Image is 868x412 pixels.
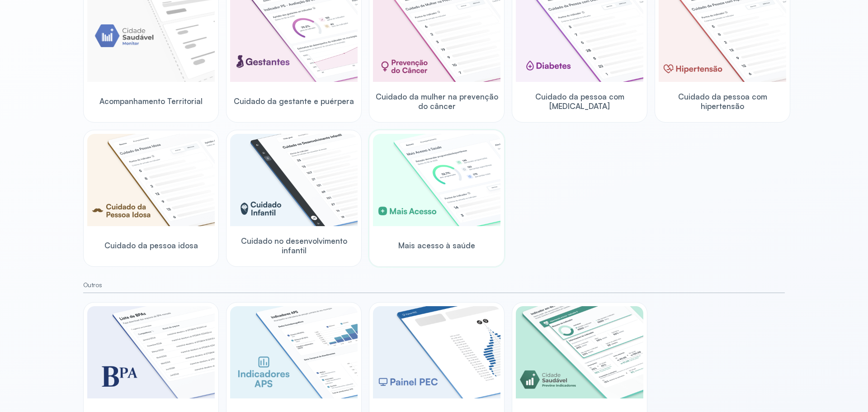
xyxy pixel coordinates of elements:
[373,92,500,111] span: Cuidado da mulher na prevenção do câncer
[104,241,198,250] span: Cuidado da pessoa idosa
[87,306,215,398] img: bpa.png
[230,306,358,398] img: aps-indicators.png
[230,134,358,226] img: child-development.png
[516,92,643,111] span: Cuidado da pessoa com [MEDICAL_DATA]
[99,96,203,106] span: Acompanhamento Territorial
[373,306,500,398] img: pec-panel.png
[230,236,358,256] span: Cuidado no desenvolvimento infantil
[234,96,354,106] span: Cuidado da gestante e puérpera
[659,92,786,111] span: Cuidado da pessoa com hipertensão
[373,134,500,226] img: healthcare-greater-access.png
[516,306,643,398] img: previne-brasil.png
[398,241,475,250] span: Mais acesso à saúde
[83,281,785,289] small: Outros
[87,134,215,226] img: elderly.png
